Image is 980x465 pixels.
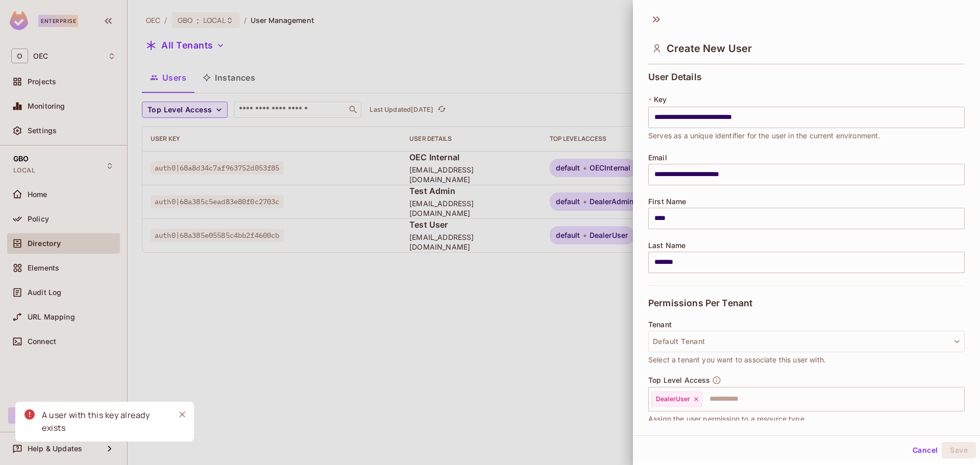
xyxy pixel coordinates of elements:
span: First Name [648,198,687,206]
span: Email [648,154,667,162]
span: Assign the user permission to a resource type [648,413,804,425]
span: User Details [648,72,702,82]
span: Select a tenant you want to associate this user with. [648,354,826,365]
span: Serves as a unique identifier for the user in the current environment. [648,130,880,141]
span: Create New User [667,42,752,55]
span: Key [654,95,667,104]
span: Top Level Access [648,376,710,384]
div: A user with this key already exists [42,409,166,434]
span: Tenant [648,321,672,329]
button: Close [175,407,190,422]
button: Save [942,442,976,458]
span: Last Name [648,241,685,250]
span: Permissions Per Tenant [648,298,752,308]
div: DealerUser [651,391,702,407]
button: Open [959,398,961,400]
button: Cancel [909,442,942,458]
button: Default Tenant [648,331,965,352]
span: DealerUser [656,395,691,403]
